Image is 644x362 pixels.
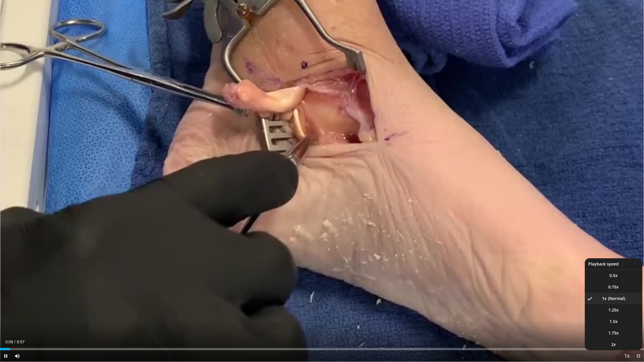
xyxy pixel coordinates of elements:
span: 9:57 [17,340,24,344]
span: 0:09 [5,340,13,344]
button: Mute [11,350,23,362]
span: 1.5x [609,319,618,324]
span: 1x [602,296,607,301]
span: 1.75x [608,330,619,336]
span: 0.75x [608,284,619,290]
span: 2x [611,342,616,347]
span: 1.25x [608,307,619,313]
button: Exit Fullscreen [632,350,644,362]
button: Playback Rate [621,350,632,362]
span: / [14,340,16,344]
span: 0.5x [609,273,618,278]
